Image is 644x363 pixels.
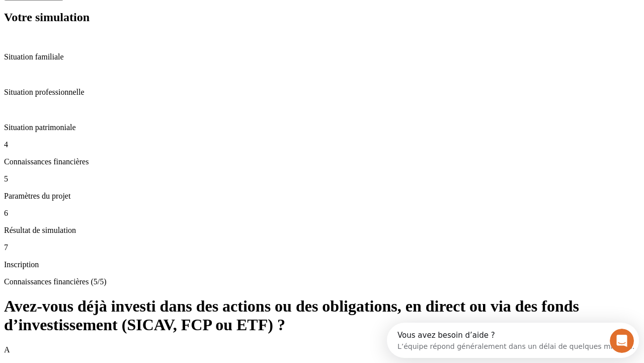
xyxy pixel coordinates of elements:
p: Inscription [4,260,640,269]
h1: Avez-vous déjà investi dans des actions ou des obligations, en direct ou via des fonds d’investis... [4,297,640,334]
p: Situation familiale [4,52,640,62]
p: Résultat de simulation [4,226,640,235]
p: Situation patrimoniale [4,123,640,132]
iframe: Intercom live chat discovery launcher [387,323,639,358]
p: Situation professionnelle [4,88,640,97]
p: 6 [4,209,640,218]
iframe: Intercom live chat [610,329,634,353]
div: L’équipe répond généralement dans un délai de quelques minutes. [11,17,248,27]
p: A [4,345,640,354]
p: Paramètres du projet [4,192,640,201]
p: 4 [4,140,640,149]
div: Ouvrir le Messenger Intercom [4,4,277,32]
h2: Votre simulation [4,11,640,24]
p: 7 [4,243,640,252]
p: Connaissances financières (5/5) [4,277,640,286]
p: Connaissances financières [4,157,640,166]
p: 5 [4,174,640,184]
div: Vous avez besoin d’aide ? [11,9,248,17]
